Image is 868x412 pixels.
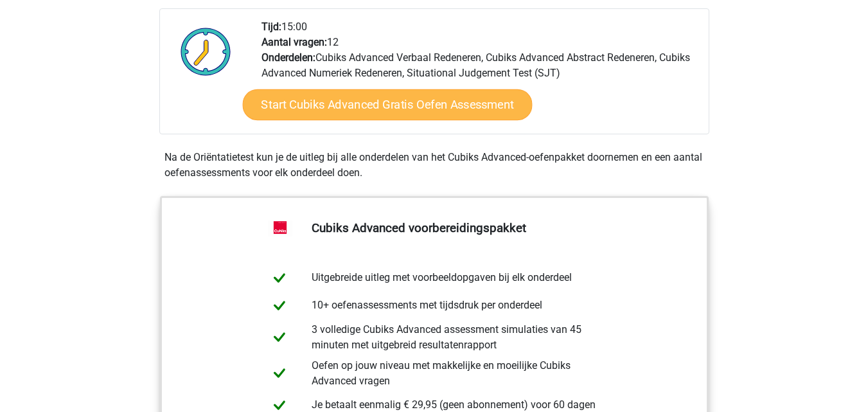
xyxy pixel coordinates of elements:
[252,19,708,134] div: 15:00 12 Cubiks Advanced Verbaal Redeneren, Cubiks Advanced Abstract Redeneren, Cubiks Advanced N...
[159,150,709,181] div: Na de Oriëntatietest kun je de uitleg bij alle onderdelen van het Cubiks Advanced-oefenpakket doo...
[242,89,532,120] a: Start Cubiks Advanced Gratis Oefen Assessment
[261,21,281,33] b: Tijd:
[173,19,238,84] img: Klok
[261,36,327,48] b: Aantal vragen:
[261,51,315,64] b: Onderdelen:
